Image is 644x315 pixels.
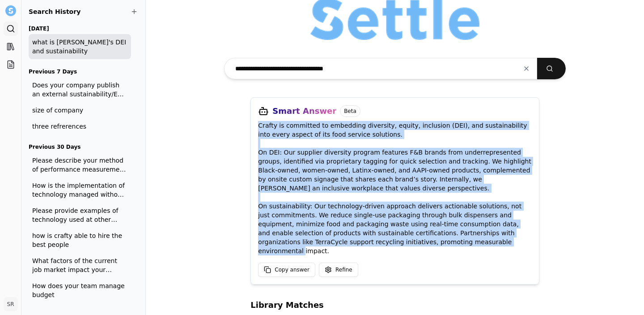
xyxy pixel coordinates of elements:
[32,281,127,299] span: How does your team manage budget
[32,181,127,199] span: How is the implementation of technology managed without service interruption?
[4,39,18,54] a: Library
[272,105,336,117] h3: Smart Answer
[4,297,18,311] button: SR
[516,60,537,77] button: Clear input
[32,38,127,56] span: what is [PERSON_NAME]'s DEI and sustainability
[340,105,360,117] span: Beta
[32,206,127,224] span: Please provide examples of technology used at other accounts and the benefits realized from the u...
[258,121,532,255] p: Crafty is committed to embedding diversity, equity, inclusion (DEI), and sustainability into ever...
[4,57,18,72] a: Projects
[250,299,539,311] h2: Library Matches
[258,263,315,277] button: Copy answer
[319,263,358,277] button: Refine
[32,81,127,99] span: Does your company publish an external sustainability/ESG report? If yes, please attach or include...
[32,106,127,115] span: size of company
[29,142,131,152] h3: Previous 30 Days
[29,7,138,16] h2: Search History
[29,66,131,77] h3: Previous 7 Days
[275,266,309,273] span: Copy answer
[32,256,127,274] span: What factors of the current job market impact your pricing model?
[29,23,131,34] h3: [DATE]
[32,231,127,249] span: how is crafty able to hire the best people
[32,122,127,131] span: three refrerences
[335,266,352,273] span: Refine
[32,156,127,174] span: Please describe your method of performance measurement at your national accounts and how performa...
[4,4,18,18] button: Settle
[4,22,18,36] a: Search
[5,5,16,16] img: Settle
